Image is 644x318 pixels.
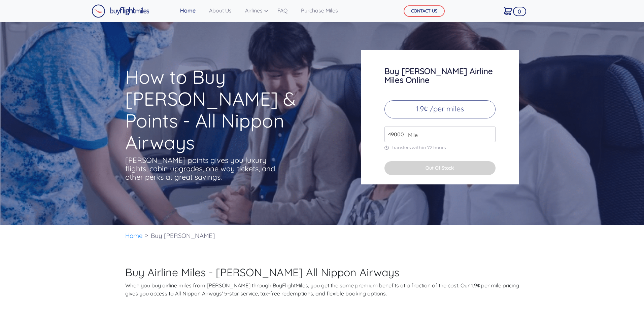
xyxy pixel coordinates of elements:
a: About Us [206,4,234,17]
p: [PERSON_NAME] points gives you luxury flights, cabin upgrades, one way tickets, and other perks a... [125,156,277,181]
a: Home [125,232,143,240]
h1: How to Buy [PERSON_NAME] & Points - All Nippon Airways [125,66,335,153]
li: Buy [PERSON_NAME] [147,225,218,247]
a: Purchase Miles [298,4,341,17]
a: FAQ [275,4,290,17]
a: Airlines [242,4,267,17]
p: transfers within 72 hours [384,145,496,150]
span: 0 [513,7,526,16]
a: Home [177,4,198,17]
img: Buy Flight Miles Logo [92,4,149,18]
img: Cart [504,7,512,15]
span: Mile [405,131,418,139]
a: Buy Flight Miles Logo [92,3,149,20]
a: 0 [501,4,515,18]
button: CONTACT US [404,5,445,17]
h3: Buy [PERSON_NAME] Airline Miles Online [384,67,496,84]
button: Out Of Stock! [384,161,496,175]
p: 1.9¢ /per miles [384,100,496,118]
h2: Buy Airline Miles - [PERSON_NAME] All Nippon Airways [125,266,519,279]
p: When you buy airline miles from [PERSON_NAME] through BuyFlightMiles, you get the same premium be... [125,281,519,297]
